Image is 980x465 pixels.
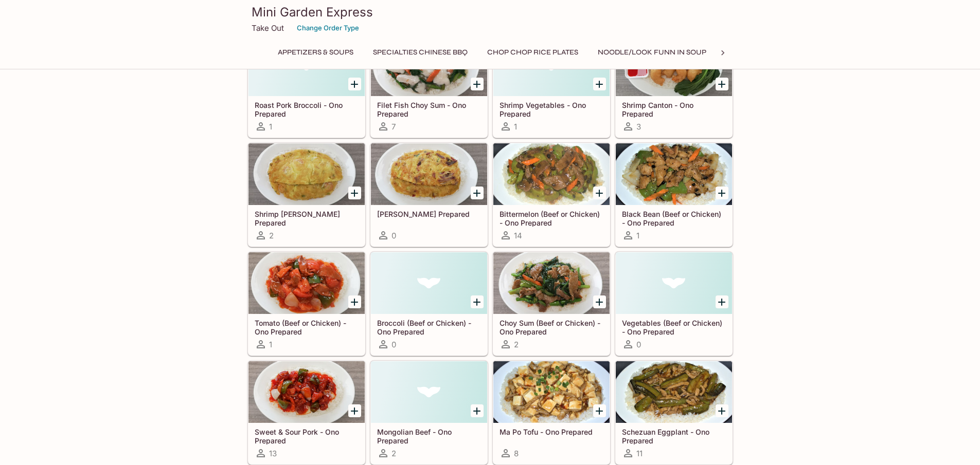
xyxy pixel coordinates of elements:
[269,449,277,458] span: 13
[371,252,487,314] div: Broccoli (Beef or Chicken) - Ono Prepared
[348,187,361,199] button: Add Shrimp Fu Yung - Ono Prepared
[636,449,643,458] span: 11
[255,210,359,227] h5: Shrimp [PERSON_NAME] Prepared
[622,101,726,118] h5: Shrimp Canton - Ono Prepared
[500,319,603,336] h5: Choy Sum (Beef or Chicken) - Ono Prepared
[248,143,365,247] a: Shrimp [PERSON_NAME] Prepared2
[471,295,484,308] button: Add Broccoli (Beef or Chicken) - Ono Prepared
[493,361,610,464] a: Ma Po Tofu - Ono Prepared8
[292,20,364,36] button: Change Order Type
[370,252,488,356] a: Broccoli (Beef or Chicken) - Ono Prepared0
[391,122,396,132] span: 7
[248,252,365,314] div: Tomato (Beef or Chicken) - Ono Prepared
[269,122,272,132] span: 1
[615,143,733,247] a: Black Bean (Beef or Chicken) - Ono Prepared1
[615,361,733,464] a: Schezuan Eggplant - Ono Prepared11
[377,427,481,444] h5: Mongolian Beef - Ono Prepared
[493,361,610,423] div: Ma Po Tofu - Ono Prepared
[482,45,584,60] button: Chop Chop Rice Plates
[377,101,481,118] h5: Filet Fish Choy Sum - Ono Prepared
[615,34,733,138] a: Shrimp Canton - Ono Prepared3
[716,187,728,199] button: Add Black Bean (Beef or Chicken) - Ono Prepared
[248,34,365,138] a: Roast Pork Broccoli - Ono Prepared1
[514,449,519,458] span: 8
[716,78,728,90] button: Add Shrimp Canton - Ono Prepared
[514,122,517,132] span: 1
[370,143,488,247] a: [PERSON_NAME] Prepared0
[636,340,641,349] span: 0
[500,210,603,227] h5: Bittermelon (Beef or Chicken) - Ono Prepared
[616,252,732,314] div: Vegetables (Beef or Chicken) - Ono Prepared
[593,78,606,90] button: Add Shrimp Vegetables - Ono Prepared
[248,252,365,356] a: Tomato (Beef or Chicken) - Ono Prepared1
[615,252,733,356] a: Vegetables (Beef or Chicken) - Ono Prepared0
[391,340,396,349] span: 0
[348,295,361,308] button: Add Tomato (Beef or Chicken) - Ono Prepared
[622,427,726,444] h5: Schezuan Eggplant - Ono Prepared
[348,404,361,417] button: Add Sweet & Sour Pork - Ono Prepared
[493,143,610,205] div: Bittermelon (Beef or Chicken) - Ono Prepared
[370,34,488,138] a: Filet Fish Choy Sum - Ono Prepared7
[348,78,361,90] button: Add Roast Pork Broccoli - Ono Prepared
[622,319,726,336] h5: Vegetables (Beef or Chicken) - Ono Prepared
[391,231,396,240] span: 0
[593,187,606,199] button: Add Bittermelon (Beef or Chicken) - Ono Prepared
[493,143,610,247] a: Bittermelon (Beef or Chicken) - Ono Prepared14
[493,252,610,314] div: Choy Sum (Beef or Chicken) - Ono Prepared
[248,143,365,205] div: Shrimp Fu Yung - Ono Prepared
[471,187,484,199] button: Add Char Siu Fu Yung - Ono Prepared
[371,143,487,205] div: Char Siu Fu Yung - Ono Prepared
[255,427,359,444] h5: Sweet & Sour Pork - Ono Prepared
[616,361,732,423] div: Schezuan Eggplant - Ono Prepared
[252,4,729,20] h3: Mini Garden Express
[593,404,606,417] button: Add Ma Po Tofu - Ono Prepared
[269,231,274,240] span: 2
[248,361,365,464] a: Sweet & Sour Pork - Ono Prepared13
[636,122,641,132] span: 3
[514,231,522,240] span: 14
[367,45,473,60] button: Specialties Chinese BBQ
[248,361,365,423] div: Sweet & Sour Pork - Ono Prepared
[272,45,359,60] button: Appetizers & Soups
[371,361,487,423] div: Mongolian Beef - Ono Prepared
[493,252,610,356] a: Choy Sum (Beef or Chicken) - Ono Prepared2
[269,340,272,349] span: 1
[716,404,728,417] button: Add Schezuan Eggplant - Ono Prepared
[391,449,396,458] span: 2
[493,34,610,138] a: Shrimp Vegetables - Ono Prepared1
[616,143,732,205] div: Black Bean (Beef or Chicken) - Ono Prepared
[500,101,603,118] h5: Shrimp Vegetables - Ono Prepared
[255,101,359,118] h5: Roast Pork Broccoli - Ono Prepared
[514,340,519,349] span: 2
[592,45,712,60] button: Noodle/Look Funn in Soup
[377,210,481,218] h5: [PERSON_NAME] Prepared
[622,210,726,227] h5: Black Bean (Beef or Chicken) - Ono Prepared
[252,23,284,33] p: Take Out
[255,319,359,336] h5: Tomato (Beef or Chicken) - Ono Prepared
[636,231,639,240] span: 1
[370,361,488,464] a: Mongolian Beef - Ono Prepared2
[593,295,606,308] button: Add Choy Sum (Beef or Chicken) - Ono Prepared
[500,427,603,436] h5: Ma Po Tofu - Ono Prepared
[716,295,728,308] button: Add Vegetables (Beef or Chicken) - Ono Prepared
[471,404,484,417] button: Add Mongolian Beef - Ono Prepared
[377,319,481,336] h5: Broccoli (Beef or Chicken) - Ono Prepared
[471,78,484,90] button: Add Filet Fish Choy Sum - Ono Prepared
